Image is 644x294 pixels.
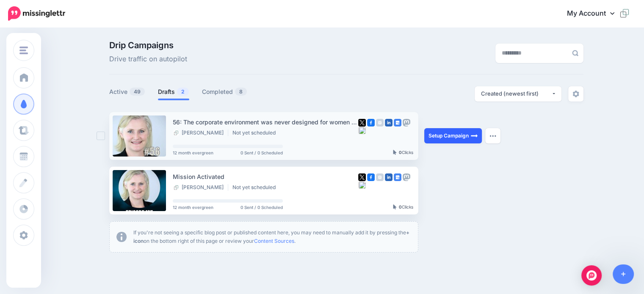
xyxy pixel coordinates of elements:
span: Drive traffic on autopilot [109,54,187,65]
a: Completed8 [202,87,247,97]
span: 12 month evergreen [173,205,213,209]
a: Setup Campaign [424,128,482,143]
li: [PERSON_NAME] [173,129,228,136]
span: 0 Sent / 0 Scheduled [240,151,283,155]
img: search-grey-6.png [572,50,578,56]
div: Open Intercom Messenger [581,265,602,286]
img: bluesky-grey-square.png [358,181,366,189]
img: pointer-grey-darker.png [393,204,397,209]
img: info-circle-grey.png [116,232,127,242]
img: arrow-long-right-white.png [471,132,478,139]
div: Created (newest first) [481,90,551,98]
img: dots.png [489,135,496,137]
span: 12 month evergreen [173,151,213,155]
a: Active49 [109,87,145,97]
img: instagram-grey-square.png [376,173,384,181]
div: 56: The corporate environment was never designed for women to thrive with [PERSON_NAME] [173,117,358,127]
img: twitter-square.png [358,119,366,126]
div: Mission Activated [173,172,358,181]
span: 49 [130,88,145,96]
li: Not yet scheduled [232,129,280,136]
b: 0 [399,204,402,209]
span: 0 Sent / 0 Scheduled [240,205,283,209]
img: settings-grey.png [572,91,579,97]
a: My Account [558,3,631,24]
span: 8 [235,88,247,96]
div: Clicks [393,205,413,210]
img: linkedin-square.png [385,173,392,181]
img: facebook-square.png [367,119,375,126]
img: Missinglettr [8,6,65,21]
b: + icon [133,229,409,244]
button: Created (newest first) [475,86,561,102]
img: twitter-square.png [358,173,366,181]
span: Drip Campaigns [109,41,187,49]
div: Clicks [393,150,413,155]
b: 0 [399,150,402,155]
img: mastodon-grey-square.png [403,119,410,126]
img: menu.png [19,47,28,54]
img: instagram-grey-square.png [376,119,384,126]
img: facebook-square.png [367,173,375,181]
span: 2 [177,88,189,96]
img: google_business-square.png [394,173,401,181]
img: linkedin-square.png [385,119,392,126]
img: pointer-grey-darker.png [393,150,397,155]
img: mastodon-grey-square.png [403,173,410,181]
p: If you're not seeing a specific blog post or published content here, you may need to manually add... [133,228,411,245]
img: google_business-square.png [394,119,401,126]
a: Content Sources [254,238,294,244]
a: Drafts2 [158,87,189,97]
li: Not yet scheduled [232,184,280,191]
img: bluesky-grey-square.png [358,126,366,134]
li: [PERSON_NAME] [173,184,228,191]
